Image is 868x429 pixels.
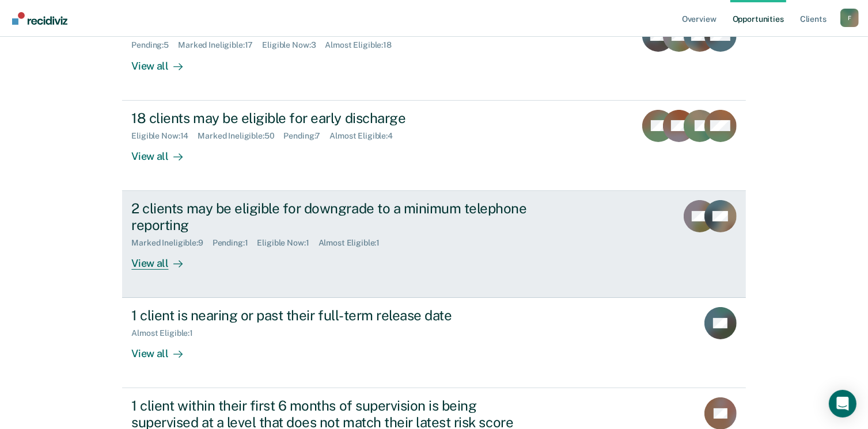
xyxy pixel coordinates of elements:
[131,200,536,233] div: 2 clients may be eligible for downgrade to a minimum telephone reporting
[131,40,178,50] div: Pending : 5
[840,9,859,27] div: F
[122,10,745,101] a: 21 clients may be eligible for a supervision level downgradePending:5Marked Ineligible:17Eligible...
[131,247,196,270] div: View all
[325,40,401,50] div: Almost Eligible : 18
[131,238,212,248] div: Marked Ineligible : 9
[198,131,283,141] div: Marked Ineligible : 50
[840,9,859,27] button: Profile dropdown button
[829,390,856,417] div: Open Intercom Messenger
[319,238,389,248] div: Almost Eligible : 1
[122,101,745,191] a: 18 clients may be eligible for early dischargeEligible Now:14Marked Ineligible:50Pending:7Almost ...
[262,40,325,50] div: Eligible Now : 3
[131,328,202,338] div: Almost Eligible : 1
[131,307,536,324] div: 1 client is nearing or past their full-term release date
[329,131,402,141] div: Almost Eligible : 4
[122,298,745,388] a: 1 client is nearing or past their full-term release dateAlmost Eligible:1View all
[257,238,319,248] div: Eligible Now : 1
[284,131,330,141] div: Pending : 7
[131,110,536,127] div: 18 clients may be eligible for early discharge
[131,338,196,361] div: View all
[131,140,196,163] div: View all
[131,131,198,141] div: Eligible Now : 14
[122,191,745,298] a: 2 clients may be eligible for downgrade to a minimum telephone reportingMarked Ineligible:9Pendin...
[131,50,196,72] div: View all
[213,238,257,248] div: Pending : 1
[12,12,67,25] img: Recidiviz
[178,40,262,50] div: Marked Ineligible : 17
